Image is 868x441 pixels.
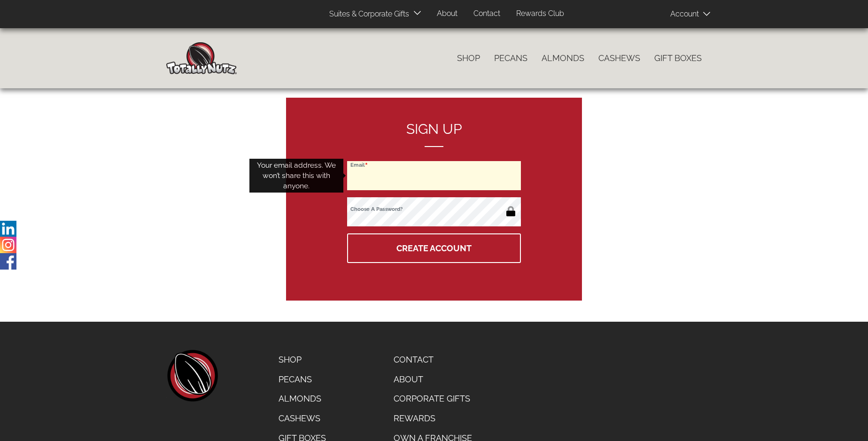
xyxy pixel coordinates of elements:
a: Pecans [271,370,333,389]
a: Rewards [387,409,479,428]
a: Shop [271,350,333,370]
a: About [430,5,465,23]
a: Corporate Gifts [387,389,479,409]
a: Rewards Club [509,5,571,23]
div: Your email address. We won’t share this with anyone. [249,159,343,193]
a: Gift Boxes [647,48,709,68]
img: Home [166,42,237,74]
a: Almonds [271,389,333,409]
a: Pecans [487,48,535,68]
a: Cashews [271,409,333,428]
a: home [166,350,218,402]
h2: Sign up [347,121,521,147]
a: Contact [387,350,479,370]
a: Almonds [535,48,591,68]
input: Email [347,161,521,190]
a: Contact [466,5,507,23]
a: Cashews [591,48,647,68]
a: Suites & Corporate Gifts [322,5,412,23]
a: About [387,370,479,389]
a: Shop [450,48,487,68]
button: Create Account [347,233,521,263]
